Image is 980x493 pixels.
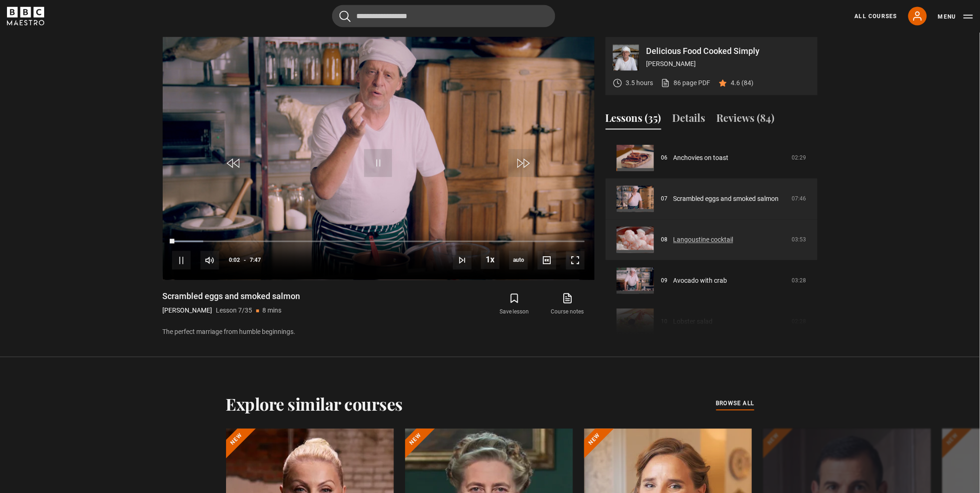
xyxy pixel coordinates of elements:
[481,251,500,269] button: Playback Rate
[163,291,300,302] h1: Scrambled eggs and smoked salmon
[673,276,727,286] a: Avocado with crab
[673,194,779,204] a: Scrambled eggs and smoked salmon
[938,12,973,21] button: Toggle navigation
[538,251,556,270] button: Captions
[488,291,541,318] button: Save lesson
[453,251,472,270] button: Next Lesson
[731,78,754,88] p: 4.6 (84)
[229,252,240,269] span: 0:02
[226,394,403,414] h2: Explore similar courses
[606,110,661,130] button: Lessons (35)
[626,78,653,88] p: 3.5 hours
[647,59,810,69] p: [PERSON_NAME]
[172,241,584,243] div: Progress Bar
[216,306,253,316] p: Lesson 7/35
[855,12,897,20] a: All Courses
[200,251,219,270] button: Mute
[163,37,594,280] video-js: Video Player
[7,7,44,26] svg: BBC Maestro
[509,251,528,270] span: auto
[172,251,191,270] button: Pause
[673,110,706,130] button: Details
[716,399,754,409] a: browse all
[332,5,555,27] input: Search
[509,251,528,270] div: Current quality: 720p
[717,110,775,130] button: Reviews (84)
[673,153,729,163] a: Anchovies on toast
[541,291,594,318] a: Course notes
[250,252,261,269] span: 7:47
[716,399,754,408] span: browse all
[340,11,351,22] button: Submit the search query
[163,327,594,337] p: The perfect marriage from humble beginnings.
[661,78,711,88] a: 86 page PDF
[647,47,810,55] p: Delicious Food Cooked Simply
[263,306,282,316] p: 8 mins
[163,306,213,316] p: [PERSON_NAME]
[244,257,246,264] span: -
[673,235,733,245] a: Langoustine cocktail
[566,251,585,270] button: Fullscreen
